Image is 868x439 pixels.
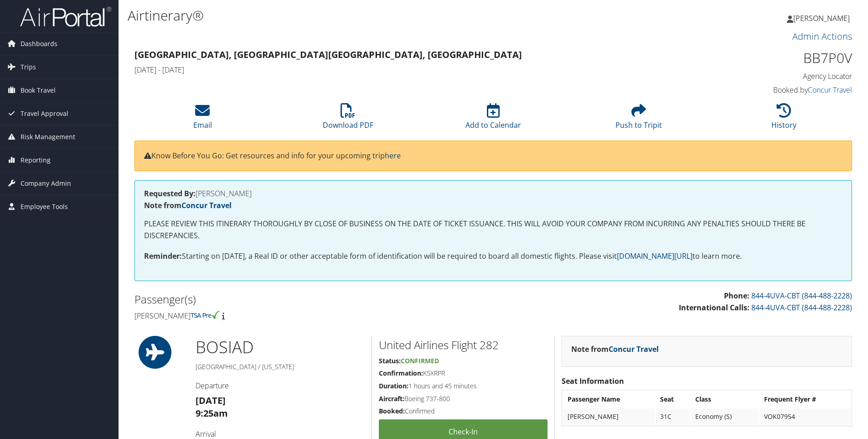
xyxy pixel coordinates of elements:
th: Class [691,391,759,408]
a: 844-4UVA-CBT (844-488-2228) [751,291,852,301]
a: Concur Travel [181,200,232,210]
h4: Arrival [196,429,365,439]
p: PLEASE REVIEW THIS ITINERARY THOROUGHLY BY CLOSE OF BUSINESS ON THE DATE OF TICKET ISSUANCE. THIS... [144,218,842,241]
span: Dashboards [21,32,57,55]
h5: Confirmed [379,407,548,416]
a: Concur Travel [609,344,659,354]
h2: Passenger(s) [134,292,486,307]
strong: Confirmation: [379,369,423,377]
h4: [PERSON_NAME] [144,190,842,197]
span: Risk Management [21,125,75,148]
h1: BB7P0V [683,48,852,68]
a: [PERSON_NAME] [787,5,859,32]
span: Travel Approval [21,102,68,125]
strong: Note from [571,344,659,354]
h1: BOS IAD [196,336,365,359]
a: Email [193,108,212,130]
a: History [771,108,796,130]
span: Reporting [21,149,51,172]
span: Book Travel [21,79,56,102]
a: 844-4UVA-CBT (844-488-2228) [751,303,852,313]
a: Concur Travel [808,85,852,95]
h5: K5XRPR [379,369,548,378]
strong: Seat Information [562,376,624,386]
h4: Booked by [683,85,852,95]
h4: [DATE] - [DATE] [134,65,669,75]
span: Employee Tools [21,195,68,218]
td: 31C [656,408,690,425]
th: Seat [656,391,690,408]
strong: Aircraft: [379,394,404,403]
a: Add to Calendar [465,108,521,130]
strong: [DATE] [196,394,226,407]
strong: Duration: [379,382,408,390]
h5: Boeing 737-800 [379,394,548,403]
span: [PERSON_NAME] [793,13,850,23]
td: Economy (S) [691,408,759,425]
a: Download PDF [323,108,373,130]
p: Know Before You Go: Get resources and info for your upcoming trip [144,150,842,162]
a: here [385,151,401,161]
h4: Agency Locator [683,71,852,81]
p: Starting on [DATE], a Real ID or other acceptable form of identification will be required to boar... [144,251,842,262]
th: Frequent Flyer # [759,391,851,408]
h4: [PERSON_NAME] [134,311,486,321]
a: [DOMAIN_NAME][URL] [617,251,692,261]
strong: Status: [379,356,401,365]
strong: Requested By: [144,188,196,199]
span: Confirmed [401,356,439,365]
img: tsa-precheck.png [191,311,220,319]
span: Trips [21,56,36,78]
strong: Phone: [724,291,749,301]
strong: Note from [144,200,232,210]
strong: [GEOGRAPHIC_DATA], [GEOGRAPHIC_DATA] [GEOGRAPHIC_DATA], [GEOGRAPHIC_DATA] [134,48,522,61]
td: [PERSON_NAME] [563,408,655,425]
strong: International Calls: [679,303,749,313]
h5: 1 hours and 45 minutes [379,382,548,391]
img: airportal-logo.png [20,6,111,27]
a: Push to Tripit [615,108,662,130]
h5: [GEOGRAPHIC_DATA] / [US_STATE] [196,362,365,371]
h2: United Airlines Flight 282 [379,337,548,353]
strong: Booked: [379,407,405,415]
strong: Reminder: [144,251,182,261]
a: Admin Actions [792,30,852,42]
strong: 9:25am [196,407,228,419]
h4: Departure [196,381,365,391]
span: Company Admin [21,172,71,195]
h1: Airtinerary® [128,6,615,25]
th: Passenger Name [563,391,655,408]
td: VOK07954 [759,408,851,425]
